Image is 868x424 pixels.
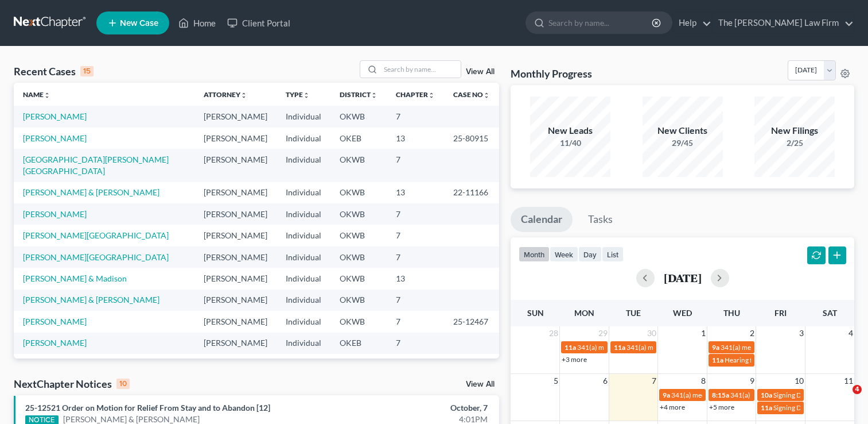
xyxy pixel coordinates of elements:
[173,13,221,33] a: Home
[761,403,772,412] span: 11a
[194,225,277,246] td: [PERSON_NAME]
[330,128,387,149] td: OKEB
[602,246,624,262] button: list
[847,326,854,340] span: 4
[23,111,87,121] a: [PERSON_NAME]
[602,374,609,388] span: 6
[387,149,444,182] td: 7
[713,13,854,33] a: The [PERSON_NAME] Law Firm
[712,356,723,364] span: 11a
[793,374,805,388] span: 10
[277,225,330,246] td: Individual
[194,290,277,311] td: [PERSON_NAME]
[277,128,330,149] td: Individual
[387,203,444,225] td: 7
[23,90,50,99] a: Nameunfold_more
[23,273,127,283] a: [PERSON_NAME] & Madison
[749,374,756,388] span: 9
[823,308,837,318] span: Sat
[511,207,573,232] a: Calendar
[14,64,94,78] div: Recent Cases
[548,12,653,33] input: Search by name...
[194,128,277,149] td: [PERSON_NAME]
[371,92,377,99] i: unfold_more
[829,385,857,413] iframe: Intercom live chat
[303,92,310,99] i: unfold_more
[23,295,159,304] a: [PERSON_NAME] & [PERSON_NAME]
[614,343,625,352] span: 11a
[453,90,490,99] a: Case Nounfold_more
[712,391,729,399] span: 8:15a
[120,19,158,28] span: New Case
[387,311,444,332] td: 7
[341,402,488,414] div: October, 7
[578,207,623,232] a: Tasks
[330,182,387,203] td: OKWB
[754,124,835,137] div: New Filings
[574,308,594,318] span: Mon
[562,355,587,364] a: +3 more
[204,90,247,99] a: Attorneyunfold_more
[774,308,787,318] span: Fri
[23,209,87,219] a: [PERSON_NAME]
[387,128,444,149] td: 13
[749,326,756,340] span: 2
[853,385,862,394] span: 4
[721,343,831,352] span: 341(a) meeting for [PERSON_NAME]
[277,203,330,225] td: Individual
[330,149,387,182] td: OKWB
[277,246,330,268] td: Individual
[712,343,719,352] span: 9a
[116,379,130,389] div: 10
[44,92,50,99] i: unfold_more
[286,90,310,99] a: Typeunfold_more
[277,106,330,127] td: Individual
[277,333,330,354] td: Individual
[646,326,657,340] span: 30
[194,354,277,375] td: [PERSON_NAME]
[194,333,277,354] td: [PERSON_NAME]
[330,268,387,289] td: OKWB
[519,246,550,262] button: month
[673,13,711,33] a: Help
[23,230,169,240] a: [PERSON_NAME][GEOGRAPHIC_DATA]
[194,268,277,289] td: [PERSON_NAME]
[483,92,490,99] i: unfold_more
[277,290,330,311] td: Individual
[14,377,130,391] div: NextChapter Notices
[428,92,435,99] i: unfold_more
[330,333,387,354] td: OKEB
[330,225,387,246] td: OKWB
[194,182,277,203] td: [PERSON_NAME]
[194,106,277,127] td: [PERSON_NAME]
[330,203,387,225] td: OKWB
[671,391,843,399] span: 341(a) meeting for [PERSON_NAME] & [PERSON_NAME]
[798,326,805,340] span: 3
[240,92,247,99] i: unfold_more
[387,106,444,127] td: 7
[380,61,461,78] input: Search by name...
[387,246,444,268] td: 7
[194,203,277,225] td: [PERSON_NAME]
[444,182,499,203] td: 22-11166
[330,290,387,311] td: OKWB
[626,343,737,352] span: 341(a) meeting for [PERSON_NAME]
[23,187,159,197] a: [PERSON_NAME] & [PERSON_NAME]
[396,90,435,99] a: Chapterunfold_more
[578,246,602,262] button: day
[23,155,169,176] a: [GEOGRAPHIC_DATA][PERSON_NAME][GEOGRAPHIC_DATA]
[277,268,330,289] td: Individual
[700,326,707,340] span: 1
[330,354,387,375] td: OKWB
[725,356,814,364] span: Hearing for [PERSON_NAME]
[700,374,707,388] span: 8
[548,326,559,340] span: 28
[194,311,277,332] td: [PERSON_NAME]
[23,252,169,262] a: [PERSON_NAME][GEOGRAPHIC_DATA]
[663,391,670,399] span: 9a
[387,225,444,246] td: 7
[387,333,444,354] td: 7
[550,246,578,262] button: week
[723,308,740,318] span: Thu
[565,343,576,352] span: 11a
